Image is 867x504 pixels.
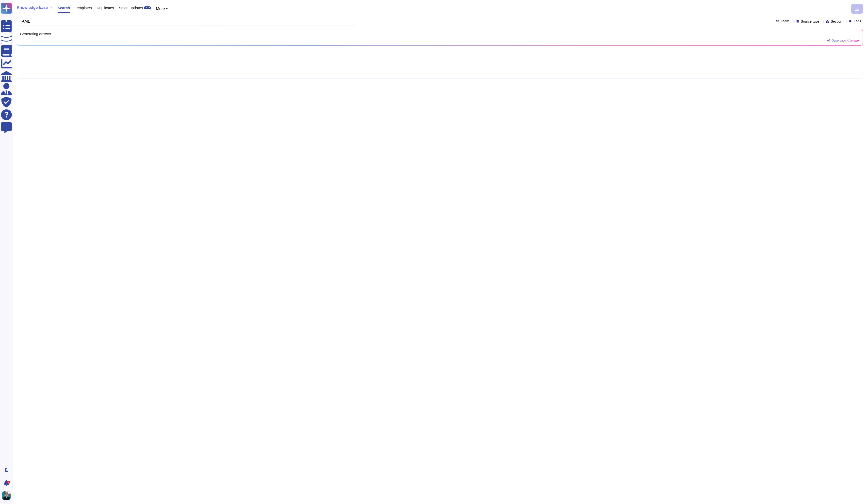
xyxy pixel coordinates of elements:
span: More [156,7,165,11]
span: Knowledge base [17,6,48,10]
button: user [1,490,14,501]
span: Duplicates [97,6,114,10]
span: Generative AI answer [832,39,860,42]
input: Search a question or template... [19,17,350,26]
span: Section [831,20,842,23]
span: Generating answer... [20,32,860,36]
button: More [156,6,168,12]
div: BETA [144,6,151,9]
div: 9+ [7,481,10,484]
span: Smart updates [119,6,143,10]
span: Source type [801,20,819,23]
span: Templates [75,6,92,10]
span: Search [58,6,70,10]
span: Tags [854,19,861,23]
span: Team [781,19,789,23]
img: user [2,491,11,500]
